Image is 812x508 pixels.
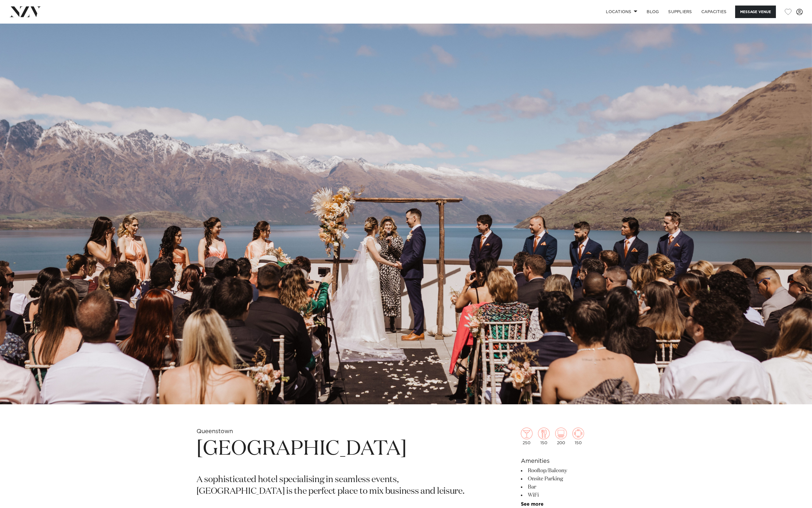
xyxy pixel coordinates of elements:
button: Message Venue [735,6,776,18]
a: Capacities [697,6,731,18]
img: meeting.png [572,428,584,439]
h6: Amenities [521,457,616,465]
div: 250 [521,428,533,445]
li: Bar [521,483,616,491]
div: 150 [538,428,550,445]
img: theatre.png [555,428,567,439]
li: WiFi [521,491,616,499]
div: 200 [555,428,567,445]
a: Locations [601,6,642,18]
p: A sophisticated hotel specialising in seamless events, [GEOGRAPHIC_DATA] is the perfect place to ... [197,474,480,498]
a: SUPPLIERS [664,6,696,18]
h1: [GEOGRAPHIC_DATA] [197,436,480,463]
img: dining.png [538,428,550,439]
li: Rooftop/Balcony [521,467,616,475]
div: 150 [572,428,584,445]
img: cocktail.png [521,428,533,439]
small: Queenstown [197,428,233,434]
img: nzv-logo.png [9,6,41,17]
a: BLOG [642,6,664,18]
li: Onsite Parking [521,475,616,483]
